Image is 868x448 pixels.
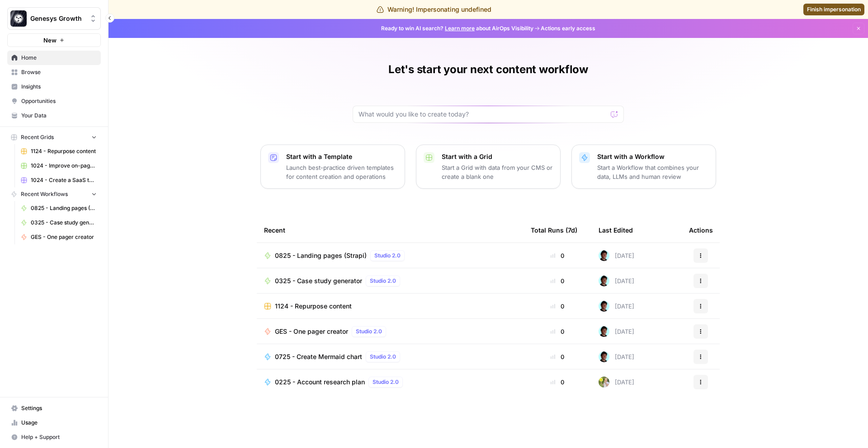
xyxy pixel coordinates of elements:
div: 0 [531,276,584,285]
span: 0225 - Account research plan [275,378,365,387]
a: Insights [7,79,101,94]
div: [DATE] [599,275,634,286]
span: 1024 - Create a SaaS tools database [31,176,97,184]
a: 0825 - Landing pages (Strapi)Studio 2.0 [264,250,516,261]
p: Start a Workflow that combines your data, LLMs and human review [597,163,708,181]
a: Settings [7,401,101,415]
span: Recent Workflows [21,190,68,198]
a: 1124 - Repurpose content [264,302,516,311]
span: Opportunities [21,97,97,105]
div: 0 [531,378,584,387]
div: Warning! Impersonating undefined [377,5,491,14]
span: Recent Grids [21,133,54,141]
p: Launch best-practice driven templates for content creation and operations [286,163,397,181]
button: Start with a GridStart a Grid with data from your CMS or create a blank one [416,145,561,189]
span: New [43,36,57,45]
img: xvmzg85ympib49dp46ffo9630gav [599,275,609,286]
a: 1024 - Create a SaaS tools database [17,173,101,187]
span: Insights [21,83,97,91]
div: [DATE] [599,377,634,387]
a: 0825 - Landing pages (Strapi) [17,201,101,215]
span: Genesys Growth [30,14,85,23]
h1: Let's start your next content workflow [388,62,588,77]
button: Start with a TemplateLaunch best-practice driven templates for content creation and operations [260,145,405,189]
div: 0 [531,352,584,361]
span: Help + Support [21,433,97,441]
a: 0225 - Account research planStudio 2.0 [264,377,516,387]
span: GES - One pager creator [275,327,348,336]
span: Ready to win AI search? about AirOps Visibility [381,24,533,33]
div: [DATE] [599,326,634,337]
span: 1124 - Repurpose content [275,302,352,311]
span: Settings [21,404,97,412]
div: Recent [264,218,516,243]
span: Home [21,54,97,62]
button: Recent Workflows [7,187,101,201]
div: 0 [531,302,584,311]
span: Actions early access [541,24,595,33]
a: 1124 - Repurpose content [17,144,101,159]
span: GES - One pager creator [31,233,97,241]
a: Home [7,51,101,65]
img: xvmzg85ympib49dp46ffo9630gav [599,351,609,362]
span: 0725 - Create Mermaid chart [275,352,362,361]
a: Learn more [445,25,475,32]
span: Usage [21,419,97,427]
div: Total Runs (7d) [531,218,577,243]
span: Studio 2.0 [373,378,399,386]
div: 0 [531,327,584,336]
button: Recent Grids [7,131,101,144]
div: [DATE] [599,301,634,312]
a: Your Data [7,108,101,123]
span: 1124 - Repurpose content [31,147,97,155]
p: Start with a Grid [442,152,553,161]
input: What would you like to create today? [359,110,607,119]
a: 0325 - Case study generator [17,215,101,230]
p: Start with a Template [286,152,397,161]
span: 0825 - Landing pages (Strapi) [31,204,97,212]
a: 0725 - Create Mermaid chartStudio 2.0 [264,351,516,362]
span: Studio 2.0 [356,327,382,336]
button: Workspace: Genesys Growth [7,7,101,30]
span: 0325 - Case study generator [275,276,362,285]
span: 0325 - Case study generator [31,219,97,227]
button: New [7,33,101,47]
a: Browse [7,65,101,79]
a: GES - One pager creatorStudio 2.0 [264,326,516,337]
button: Help + Support [7,430,101,444]
div: 0 [531,251,584,260]
span: Finish impersonation [807,5,861,14]
span: Studio 2.0 [370,353,396,361]
a: 1024 - Improve on-page content [17,159,101,173]
img: cmzttxjxaf6530bituihhl5ubke5 [599,377,609,387]
span: Studio 2.0 [370,277,396,285]
span: 0825 - Landing pages (Strapi) [275,251,367,260]
div: [DATE] [599,250,634,261]
img: xvmzg85ympib49dp46ffo9630gav [599,301,609,312]
p: Start a Grid with data from your CMS or create a blank one [442,163,553,181]
span: Browse [21,68,97,76]
img: xvmzg85ympib49dp46ffo9630gav [599,326,609,337]
p: Start with a Workflow [597,152,708,161]
div: Actions [689,218,713,243]
img: Genesys Growth Logo [10,10,27,27]
button: Start with a WorkflowStart a Workflow that combines your data, LLMs and human review [571,145,716,189]
div: [DATE] [599,351,634,362]
a: Usage [7,415,101,430]
a: GES - One pager creator [17,230,101,244]
img: xvmzg85ympib49dp46ffo9630gav [599,250,609,261]
span: Studio 2.0 [374,252,401,260]
a: Opportunities [7,94,101,108]
div: Last Edited [599,218,633,243]
a: Finish impersonation [803,4,864,15]
a: 0325 - Case study generatorStudio 2.0 [264,275,516,286]
span: Your Data [21,112,97,120]
span: 1024 - Improve on-page content [31,162,97,170]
